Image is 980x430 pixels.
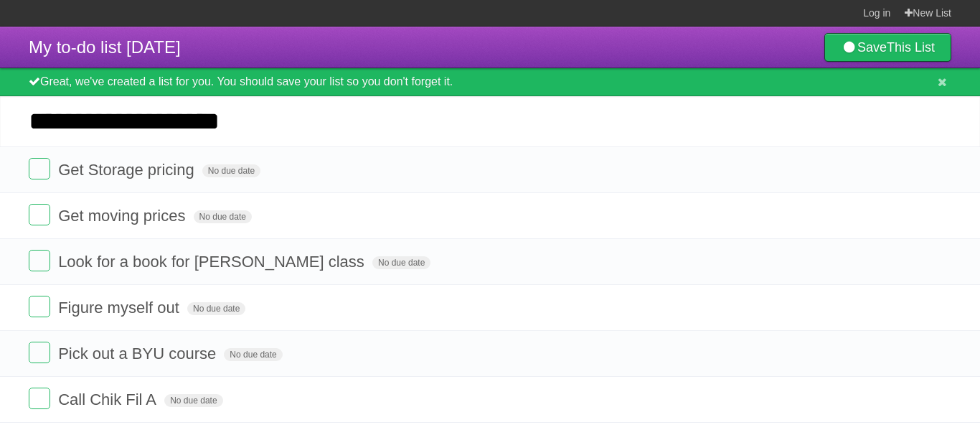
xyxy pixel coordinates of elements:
[58,207,189,225] span: Get moving prices
[29,158,50,179] label: Done
[58,253,368,271] span: Look for a book for [PERSON_NAME] class
[58,391,160,408] span: Call Chik Fil A
[194,210,252,223] span: No due date
[187,302,245,315] span: No due date
[164,394,222,407] span: No due date
[29,37,181,57] span: My to-do list [DATE]
[29,342,50,363] label: Done
[887,40,935,55] b: This List
[29,204,50,225] label: Done
[29,250,50,271] label: Done
[29,388,50,409] label: Done
[58,345,220,363] span: Pick out a BYU course
[58,161,198,179] span: Get Storage pricing
[58,299,183,317] span: Figure myself out
[824,33,951,62] a: SaveThis List
[372,256,430,269] span: No due date
[224,348,282,361] span: No due date
[202,164,260,177] span: No due date
[29,296,50,317] label: Done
